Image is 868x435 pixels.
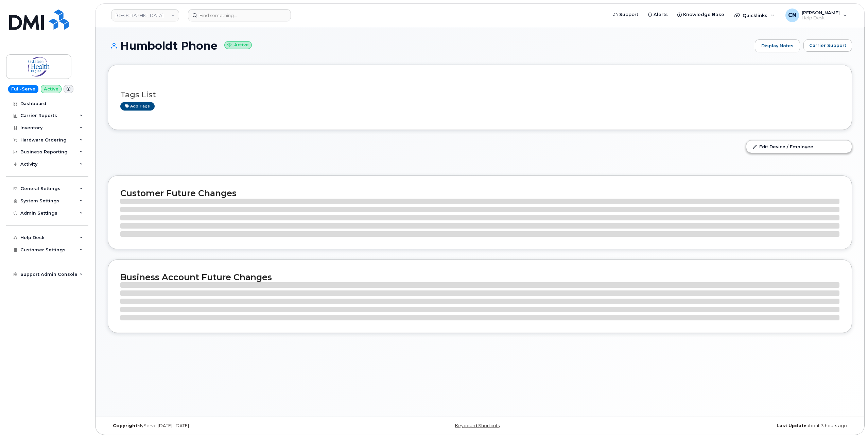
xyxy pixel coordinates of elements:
button: Carrier Support [803,39,852,52]
a: Display Notes [755,39,800,52]
h2: Business Account Future Changes [120,272,839,282]
a: Edit Device / Employee [746,140,852,153]
strong: Last Update [777,423,806,428]
h2: Customer Future Changes [120,188,839,198]
div: about 3 hours ago [604,423,852,429]
strong: Copyright [113,423,137,428]
h1: Humboldt Phone [108,40,751,52]
span: Carrier Support [809,42,846,49]
small: Active [224,41,252,49]
h3: Tags List [120,90,839,99]
div: MyServe [DATE]–[DATE] [108,423,356,429]
a: Keyboard Shortcuts [455,423,500,428]
a: Add tags [120,102,155,111]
